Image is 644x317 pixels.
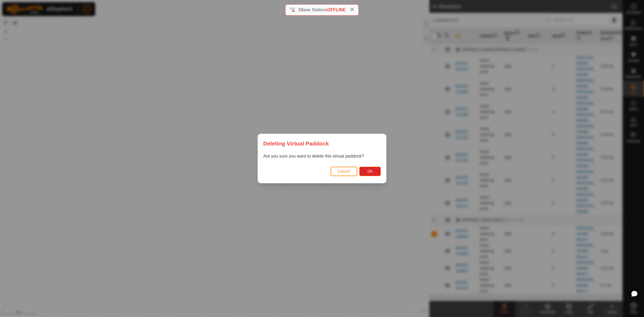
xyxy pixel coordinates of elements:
span: OFFLINE [327,8,346,12]
button: Ok [359,167,381,176]
p: Are you sure you want to delete this virtual paddock? [263,153,381,159]
button: Cancel [331,167,357,176]
span: Cancel [338,169,350,173]
span: Ok [368,169,373,173]
span: Base Stations [301,8,327,12]
span: Deleting Virtual Paddock [263,139,329,148]
span: 5 [298,8,301,12]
